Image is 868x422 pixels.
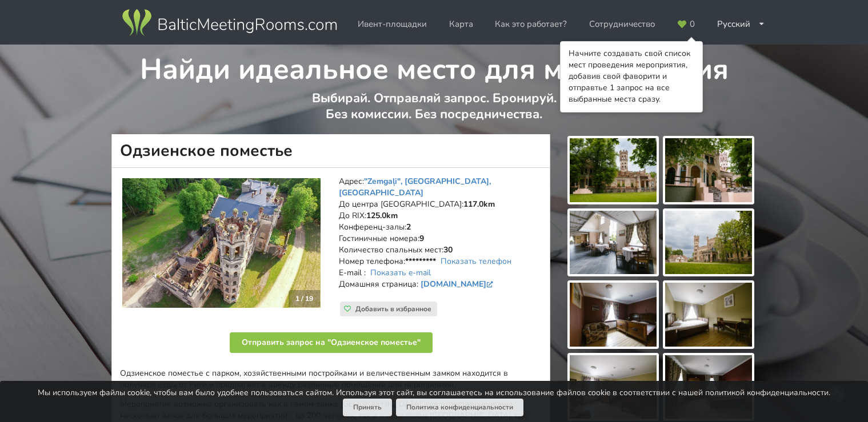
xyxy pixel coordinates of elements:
[370,267,431,278] a: Показать e-mail
[350,13,435,35] a: Ивент-площадки
[665,211,752,275] img: Одзиенское поместье | Айзкраукльский край | Площадка для мероприятий - фото галереи
[570,355,657,419] img: Одзиенское поместье | Айзкраукльский край | Площадка для мероприятий - фото галереи
[709,13,773,35] div: Русский
[122,178,321,308] a: Замок, усадьба | Айзкраукльский край | Одзиенское поместье 1 / 19
[112,45,756,88] h1: Найди идеальное место для мероприятия
[421,279,495,290] a: [DOMAIN_NAME]
[690,20,695,29] span: 0
[581,13,663,35] a: Сотрудничество
[230,332,433,353] button: Отправить запрос на "Одзиенское поместье"
[419,233,424,244] strong: 9
[289,290,320,307] div: 1 / 19
[396,399,523,416] a: Политика конфиденциальности
[406,222,411,232] strong: 2
[570,211,657,275] img: Одзиенское поместье | Айзкраукльский край | Площадка для мероприятий - фото галереи
[463,199,495,210] strong: 117.0km
[665,355,752,419] img: Одзиенское поместье | Айзкраукльский край | Площадка для мероприятий - фото галереи
[570,138,657,202] img: Одзиенское поместье | Айзкраукльский край | Площадка для мероприятий - фото галереи
[339,176,542,302] address: Адрес: До центра [GEOGRAPHIC_DATA]: До RIX: Конференц-залы: Гостиничные номера: Количество спальн...
[339,176,491,198] a: "Zemgaļi", [GEOGRAPHIC_DATA], [GEOGRAPHIC_DATA]
[120,7,339,39] img: Baltic Meeting Rooms
[120,368,542,391] p: Одзиенское поместье с парком, хозяйственными постройками и величественным замком находится в полу...
[665,138,752,202] img: Одзиенское поместье | Айзкраукльский край | Площадка для мероприятий - фото галереи
[441,256,511,267] a: Показать телефон
[111,134,550,168] h1: Одзиенское поместье
[569,48,694,105] div: Начните создавать свой список мест проведения мероприятия, добавив свой фаворити и отправтье 1 за...
[665,283,752,347] img: Одзиенское поместье | Айзкраукльский край | Площадка для мероприятий - фото галереи
[443,244,453,255] strong: 30
[112,90,756,134] p: Выбирай. Отправляй запрос. Бронируй. Без комиссии. Без посредничества.
[343,399,392,416] button: Принять
[570,283,657,347] img: Одзиенское поместье | Айзкраукльский край | Площадка для мероприятий - фото галереи
[487,13,575,35] a: Как это работает?
[366,210,398,221] strong: 125.0km
[355,304,431,314] span: Добавить в избранное
[122,178,321,308] img: Замок, усадьба | Айзкраукльский край | Одзиенское поместье
[441,13,481,35] a: Карта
